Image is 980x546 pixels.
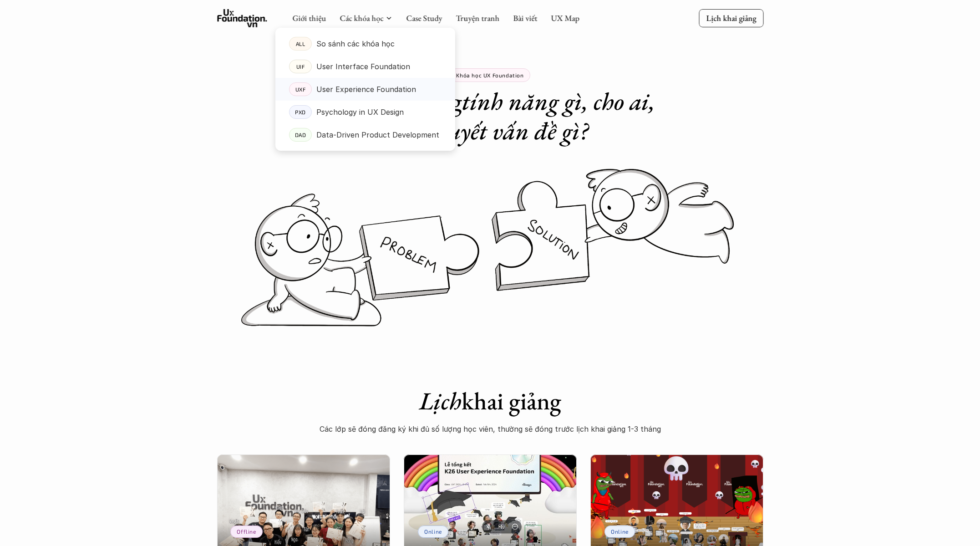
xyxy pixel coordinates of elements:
[292,13,326,23] a: Giới thiệu
[316,105,404,119] p: Psychology in UX Design
[296,63,305,70] p: UIF
[308,87,672,146] h1: Nên xây dựng
[611,528,629,535] p: Online
[308,422,672,436] p: Các lớp sẽ đóng đăng ký khi đủ số lượng học viên, thường sẽ đóng trước lịch khai giảng 1-3 tháng
[275,101,455,123] a: PXDPsychology in UX Design
[456,72,523,78] p: Khóa học UX Foundation
[456,13,499,23] a: Truyện tranh
[424,528,442,535] p: Online
[551,13,579,23] a: UX Map
[275,55,455,78] a: UIFUser Interface Foundation
[295,132,306,138] p: DAD
[706,13,756,23] p: Lịch khai giảng
[340,13,383,23] a: Các khóa học
[316,37,395,51] p: So sánh các khóa học
[699,9,763,27] a: Lịch khai giảng
[392,85,660,147] em: tính năng gì, cho ai, giải quyết vấn đề gì?
[308,386,672,416] h1: khai giảng
[295,41,305,47] p: ALL
[419,385,462,417] em: Lịch
[295,109,306,115] p: PXD
[513,13,537,23] a: Bài viết
[316,128,439,142] p: Data-Driven Product Development
[406,13,442,23] a: Case Study
[275,32,455,55] a: ALLSo sánh các khóa học
[316,82,416,96] p: User Experience Foundation
[275,78,455,101] a: UXFUser Experience Foundation
[275,123,455,146] a: DADData-Driven Product Development
[237,528,256,535] p: Offline
[316,60,410,73] p: User Interface Foundation
[295,86,305,92] p: UXF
